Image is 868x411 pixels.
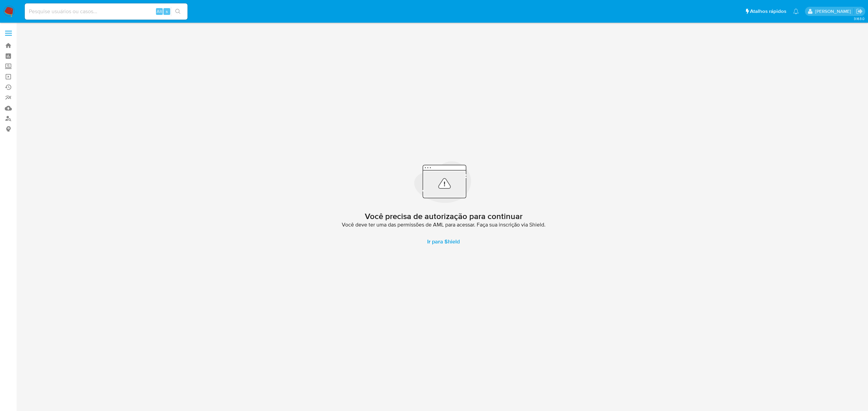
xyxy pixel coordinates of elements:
[856,8,863,15] a: Sair
[427,234,460,250] span: Ir para Shield
[171,7,185,16] button: search-icon
[365,211,522,221] h2: Você precisa de autorização para continuar
[25,7,188,16] input: Pesquise usuários ou casos...
[815,8,853,15] p: emerson.gomes@mercadopago.com.br
[342,221,546,228] span: Você deve ter uma das permissões de AML para acessar. Faça sua inscrição via Shield.
[157,8,162,15] span: Alt
[166,8,168,15] span: s
[793,8,799,14] a: Notificações
[419,234,468,250] a: Ir para Shield
[750,8,786,15] span: Atalhos rápidos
